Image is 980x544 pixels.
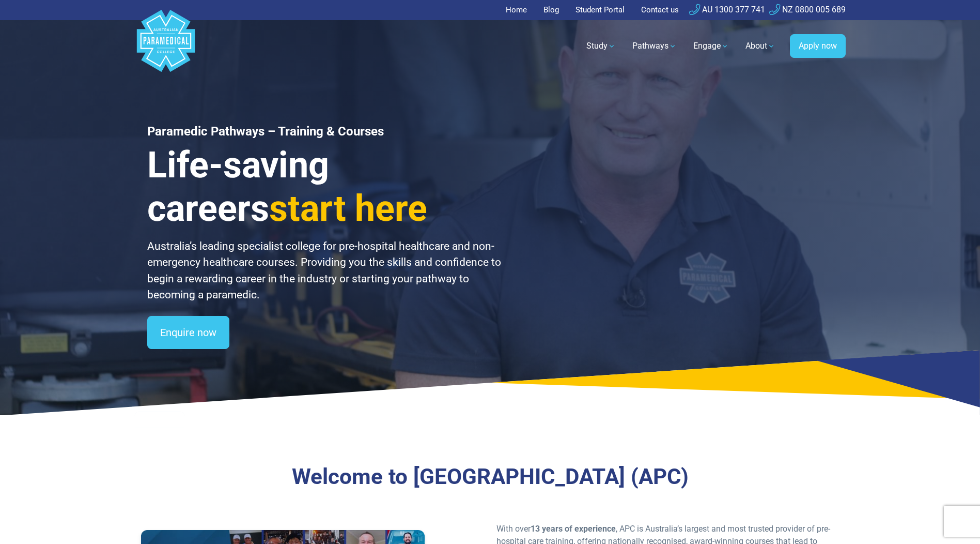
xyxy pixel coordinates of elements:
[269,187,427,230] span: start here
[626,32,683,61] a: Pathways
[135,20,197,72] a: Australian Paramedical College
[580,32,622,61] a: Study
[531,524,616,534] strong: 13 years of experience
[147,316,229,349] a: Enquire now
[689,5,765,14] a: AU 1300 377 741
[790,34,846,58] a: Apply now
[687,32,735,61] a: Engage
[739,32,782,61] a: About
[769,5,846,14] a: NZ 0800 005 689
[147,124,503,139] h1: Paramedic Pathways – Training & Courses
[193,464,787,490] h3: Welcome to [GEOGRAPHIC_DATA] (APC)
[147,238,503,304] p: Australia’s leading specialist college for pre-hospital healthcare and non-emergency healthcare c...
[147,143,503,230] h3: Life-saving careers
